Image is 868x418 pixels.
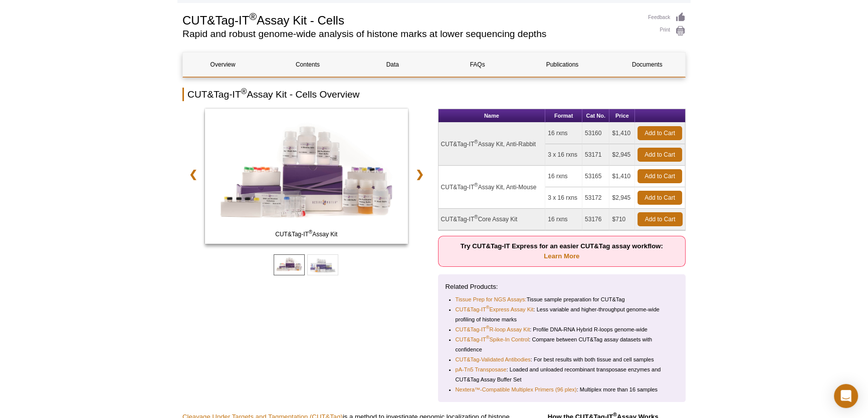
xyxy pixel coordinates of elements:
[182,163,204,186] a: ❮
[409,163,430,186] a: ❯
[182,30,638,39] h2: Rapid and robust genome-wide analysis of histone marks at lower sequencing depths
[545,109,582,123] th: Format
[545,123,582,144] td: 16 rxns
[486,325,490,330] sup: ®
[609,166,635,187] td: $1,410
[486,335,490,340] sup: ®
[609,144,635,166] td: $2,945
[545,166,582,187] td: 16 rxns
[609,109,635,123] th: Price
[545,209,582,230] td: 16 rxns
[249,11,257,22] sup: ®
[456,384,670,394] li: : Multiplex more than 16 samples
[456,304,534,314] a: CUT&Tag-IT®Express Assay Kit
[182,88,686,101] h2: CUT&Tag-IT Assay Kit - Cells Overview
[545,144,582,166] td: 3 x 16 rxns
[474,214,478,220] sup: ®
[637,212,683,226] a: Add to Cart
[637,126,682,140] a: Add to Cart
[182,12,638,27] h1: CUT&Tag-IT Assay Kit - Cells
[456,294,670,304] li: Tissue sample preparation for CUT&Tag
[456,324,670,334] li: : Profile DNA-RNA Hybrid R-loops genome-wide
[456,354,670,364] li: : For best results with both tissue and cell samples
[241,87,247,96] sup: ®
[446,282,679,292] p: Related Products:
[207,229,405,239] span: CUT&Tag-IT Assay Kit
[609,209,635,230] td: $710
[205,109,408,244] img: CUT&Tag-IT Assay Kit
[582,123,610,144] td: 53160
[582,209,610,230] td: 53176
[205,109,408,247] a: CUT&Tag-IT Assay Kit
[486,305,490,310] sup: ®
[582,166,610,187] td: 53165
[582,187,610,209] td: 53172
[582,109,610,123] th: Cat No.
[456,364,670,384] li: : Loaded and unloaded recombinant transposase enzymes and CUT&Tag Assay Buffer Set
[456,294,527,304] a: Tissue Prep for NGS Assays:
[474,182,478,188] sup: ®
[637,148,682,162] a: Add to Cart
[353,53,432,77] a: Data
[439,166,546,209] td: CUT&Tag-IT Assay Kit, Anti-Mouse
[461,242,663,260] strong: Try CUT&Tag-IT Express for an easier CUT&Tag assay workflow:
[613,411,617,417] sup: ®
[456,354,531,364] a: CUT&Tag-Validated Antibodies
[456,384,577,394] a: Nextera™-Compatible Multiplex Primers (96 plex)
[637,169,682,183] a: Add to Cart
[439,109,546,123] th: Name
[456,334,529,344] a: CUT&Tag-IT®Spike-In Control
[834,384,858,408] div: Open Intercom Messenger
[439,209,546,230] td: CUT&Tag-IT Core Assay Kit
[648,12,686,23] a: Feedback
[544,252,579,260] a: Learn More
[456,304,670,324] li: : Less variable and higher-throughput genome-wide profiling of histone marks
[456,324,530,334] a: CUT&Tag-IT®R-loop Assay Kit
[648,26,686,37] a: Print
[637,191,682,205] a: Add to Cart
[456,334,670,354] li: : Compare between CUT&Tag assay datasets with confidence
[438,53,517,77] a: FAQs
[582,144,610,166] td: 53171
[474,139,478,145] sup: ®
[456,364,507,374] a: pA-Tn5 Transposase
[545,187,582,209] td: 3 x 16 rxns
[268,53,347,77] a: Contents
[522,53,602,77] a: Publications
[183,53,263,77] a: Overview
[439,123,546,166] td: CUT&Tag-IT Assay Kit, Anti-Rabbit
[309,229,312,235] sup: ®
[609,123,635,144] td: $1,410
[609,187,635,209] td: $2,945
[607,53,687,77] a: Documents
